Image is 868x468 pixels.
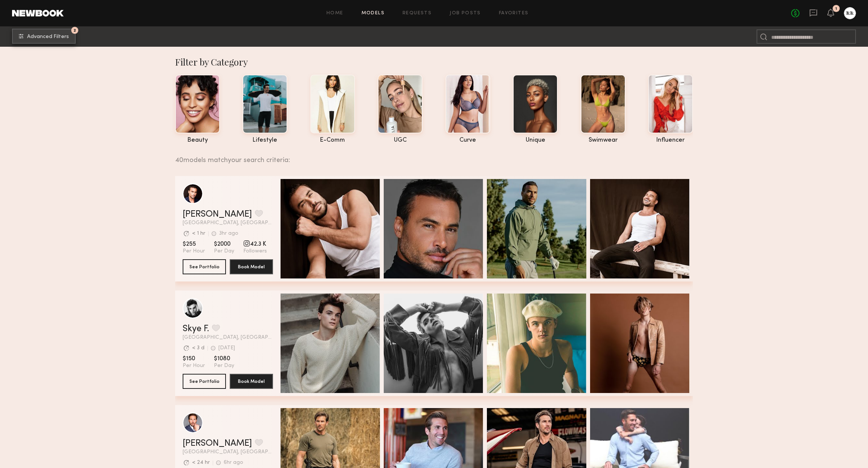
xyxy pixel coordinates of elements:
[214,248,234,255] span: Per Day
[214,362,234,369] span: Per Day
[183,210,252,219] a: [PERSON_NAME]
[183,220,273,226] span: [GEOGRAPHIC_DATA], [GEOGRAPHIC_DATA]
[183,439,252,448] a: [PERSON_NAME]
[243,137,287,144] div: lifestyle
[362,11,384,16] a: Models
[243,240,267,248] span: 42.3 K
[192,460,210,465] div: < 24 hr
[192,231,205,236] div: < 1 hr
[445,137,490,144] div: curve
[835,7,837,11] div: 1
[183,335,273,340] span: [GEOGRAPHIC_DATA], [GEOGRAPHIC_DATA]
[648,137,693,144] div: influencer
[230,259,273,274] button: Book Model
[183,362,205,369] span: Per Hour
[581,137,625,144] div: swimwear
[214,355,234,362] span: $1080
[450,11,481,16] a: Job Posts
[310,137,355,144] div: e-comm
[214,240,234,248] span: $2000
[378,137,423,144] div: UGC
[175,137,220,144] div: beauty
[73,29,76,32] span: 2
[183,240,205,248] span: $255
[192,346,204,351] div: < 3 d
[224,460,243,465] div: 6hr ago
[403,11,432,16] a: Requests
[183,324,209,333] a: Skye F.
[183,374,226,389] button: See Portfolio
[183,259,226,274] button: See Portfolio
[27,34,69,40] span: Advanced Filters
[183,450,273,455] span: [GEOGRAPHIC_DATA], [GEOGRAPHIC_DATA]
[219,231,238,236] div: 3hr ago
[175,56,693,68] div: Filter by Category
[499,11,529,16] a: Favorites
[12,29,76,44] button: 2Advanced Filters
[513,137,558,144] div: unique
[218,346,235,351] div: [DATE]
[230,374,273,389] button: Book Model
[326,11,343,16] a: Home
[175,148,687,164] div: 40 models match your search criteria:
[243,248,267,255] span: Followers
[183,355,205,362] span: $150
[183,248,205,255] span: Per Hour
